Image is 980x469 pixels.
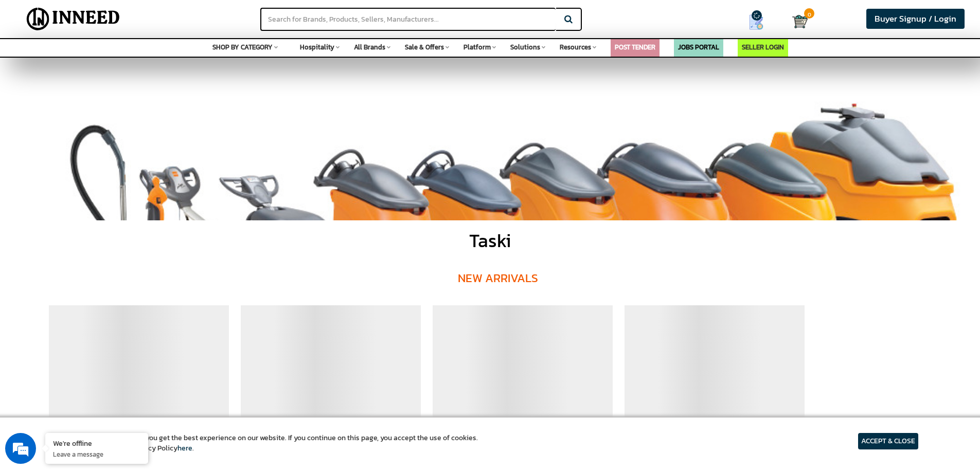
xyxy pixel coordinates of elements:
img: Inneed.Market [18,6,129,32]
span: SHOP BY CATEGORY [212,42,273,52]
a: POST TENDER [615,42,655,52]
img: Cart [792,14,808,29]
img: Show My Quotes [749,14,764,30]
span: Solutions [510,42,540,52]
span: Sale & Offers [405,42,444,52]
input: Search for Brands, Products, Sellers, Manufacturers... [260,8,556,31]
h4: New Arrivals [72,256,923,300]
span: Hospitality [300,42,334,52]
span: 0 [804,8,814,19]
span: Platform [464,42,491,52]
a: here [177,443,192,454]
a: JOBS PORTAL [678,42,719,52]
article: ACCEPT & CLOSE [858,433,918,449]
p: Leave a message [53,449,140,459]
span: Resources [560,42,591,52]
div: We're offline [53,438,140,448]
a: my Quotes [728,10,792,34]
span: Buyer Signup / Login [875,12,956,25]
a: Cart 0 [792,10,802,33]
a: Buyer Signup / Login [866,9,965,29]
article: We use cookies to ensure you get the best experience on our website. If you continue on this page... [62,433,478,454]
a: SELLER LOGIN [742,42,784,52]
span: All Brands [354,42,385,52]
